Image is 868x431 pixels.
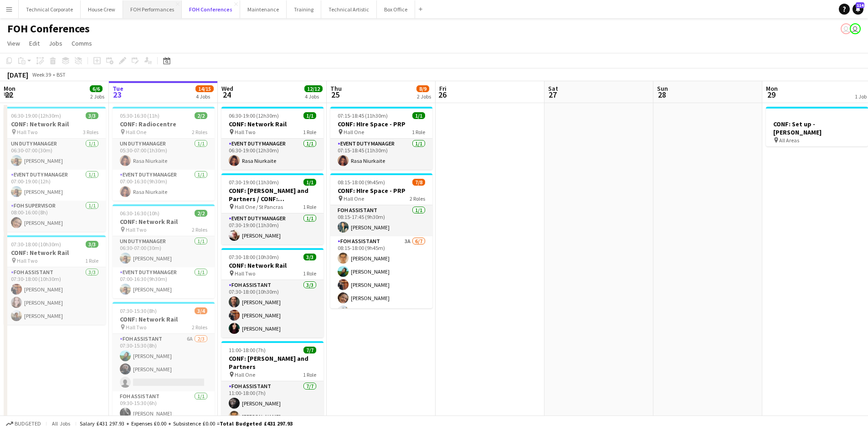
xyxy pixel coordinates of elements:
span: All jobs [50,420,72,427]
div: [DATE] [7,70,28,79]
app-card-role: FOH Assistant3A6/708:15-18:00 (9h45m)[PERSON_NAME][PERSON_NAME][PERSON_NAME][PERSON_NAME][PERSON_... [330,236,432,347]
span: Total Budgeted £431 297.93 [220,420,293,427]
h3: CONF: Network Rail [113,218,215,226]
app-job-card: 06:30-19:00 (12h30m)3/3CONF: Network Rail Hall Two3 RolesUN Duty Manager1/106:30-07:00 (30m)[PERS... [4,107,106,232]
div: Salary £431 297.93 + Expenses £0.00 + Subsistence £0.00 = [80,420,293,427]
app-job-card: 07:30-19:00 (11h30m)1/1CONF: [PERSON_NAME] and Partners / CONF: SoftwareOne and ServiceNow Hall O... [221,173,324,244]
span: Hall One [235,371,255,378]
span: 1/1 [303,179,316,186]
app-card-role: FOH Assistant3/307:30-18:00 (10h30m)[PERSON_NAME][PERSON_NAME][PERSON_NAME] [4,267,106,325]
a: Jobs [45,37,66,49]
span: 06:30-19:00 (12h30m) [11,112,61,119]
h3: CONF: Network Rail [221,261,324,270]
app-card-role: Event Duty Manager1/107:00-16:30 (9h30m)[PERSON_NAME] [113,267,215,298]
span: 3/4 [195,307,207,314]
span: 1/1 [303,112,316,119]
app-card-role: FOH Assistant1/109:30-15:30 (6h)[PERSON_NAME] [113,391,215,422]
h3: CONF: Network Rail [4,249,106,257]
app-job-card: 07:30-15:30 (8h)3/4CONF: Network Rail Hall Two2 RolesFOH Assistant6A2/307:30-15:30 (8h)[PERSON_NA... [113,302,215,422]
h3: CONF: [PERSON_NAME] and Partners [221,354,324,371]
div: 2 Jobs [90,93,104,100]
span: View [7,39,20,47]
a: View [4,37,24,49]
button: Budgeted [5,419,42,429]
span: Jobs [49,39,62,47]
span: 27 [547,89,558,100]
span: 1 Role [303,371,316,378]
a: Comms [68,37,96,49]
span: 23 [111,89,123,100]
div: BST [56,71,66,78]
button: FOH Performances [123,0,182,18]
app-card-role: UN Duty Manager1/105:30-07:00 (1h30m)Rasa Niurkaite [113,139,215,170]
span: 2/2 [195,112,207,119]
span: Hall Two [17,129,37,135]
span: Budgeted [15,421,41,427]
span: 05:30-16:30 (11h) [120,112,159,119]
span: 2/2 [195,210,207,217]
span: 28 [656,89,668,100]
div: 2 Jobs [417,93,431,100]
span: 08:15-18:00 (9h45m) [338,179,385,186]
span: Sat [548,84,558,93]
span: 07:30-19:00 (11h30m) [229,179,279,186]
button: Maintenance [240,0,287,18]
app-card-role: Event Duty Manager1/107:15-18:45 (11h30m)Rasa Niurkaite [330,139,432,170]
span: Week 39 [30,71,53,78]
span: Hall Two [235,270,255,277]
span: 7/8 [412,179,425,186]
h3: CONF: Network Rail [113,315,215,323]
span: 26 [438,89,447,100]
h3: CONF: Network Rail [4,120,106,128]
app-job-card: CONF: Set up - [PERSON_NAME] All Areas [766,107,868,146]
h3: CONF: HIre Space - PRP [330,187,432,195]
app-user-avatar: Abby Hubbard [850,23,861,34]
app-card-role: FOH Assistant1/108:15-17:45 (9h30m)[PERSON_NAME] [330,205,432,236]
button: Training [287,0,321,18]
span: 2 Roles [410,195,425,202]
app-card-role: Event Duty Manager1/106:30-19:00 (12h30m)Rasa Niurkaite [221,139,324,170]
h1: FOH Conferences [7,22,90,36]
button: FOH Conferences [182,0,240,18]
app-card-role: Event Duty Manager1/107:00-19:00 (12h)[PERSON_NAME] [4,170,106,201]
span: Hall Two [126,324,146,331]
span: 25 [329,89,342,100]
span: 1 Role [303,203,316,210]
app-card-role: UN Duty Manager1/106:30-07:00 (30m)[PERSON_NAME] [113,236,215,267]
span: Hall One / St Pancras [235,203,283,210]
div: 4 Jobs [305,93,322,100]
div: 4 Jobs [196,93,213,100]
span: 1 Role [412,129,425,135]
div: 1 Job [855,93,867,100]
span: 06:30-16:30 (10h) [120,210,159,217]
app-job-card: 07:30-18:00 (10h30m)3/3CONF: Network Rail Hall Two1 RoleFOH Assistant3/307:30-18:00 (10h30m)[PERS... [4,235,106,325]
span: Thu [330,84,342,93]
span: Hall Two [126,226,146,233]
span: 3 Roles [83,129,98,135]
span: 1 Role [303,129,316,135]
app-job-card: 06:30-16:30 (10h)2/2CONF: Network Rail Hall Two2 RolesUN Duty Manager1/106:30-07:00 (30m)[PERSON_... [113,204,215,298]
a: 114 [853,4,863,15]
span: 07:15-18:45 (11h30m) [338,112,388,119]
span: 1 Role [303,270,316,277]
app-card-role: Event Duty Manager1/107:30-19:00 (11h30m)[PERSON_NAME] [221,213,324,244]
app-job-card: 07:30-18:00 (10h30m)3/3CONF: Network Rail Hall Two1 RoleFOH Assistant3/307:30-18:00 (10h30m)[PERS... [221,248,324,338]
span: Wed [221,84,233,93]
div: 07:15-18:45 (11h30m)1/1CONF: HIre Space - PRP Hall One1 RoleEvent Duty Manager1/107:15-18:45 (11h... [330,107,432,170]
span: 29 [765,89,778,100]
app-card-role: Event Duty Manager1/107:00-16:30 (9h30m)Rasa Niurkaite [113,170,215,201]
span: Tue [113,84,123,93]
span: Fri [439,84,447,93]
a: Edit [26,37,43,49]
span: 7/7 [303,347,316,353]
span: Mon [766,84,778,93]
span: 07:30-15:30 (8h) [120,307,157,314]
span: Sun [657,84,668,93]
button: House Crew [81,0,123,18]
span: 8/9 [416,85,429,92]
